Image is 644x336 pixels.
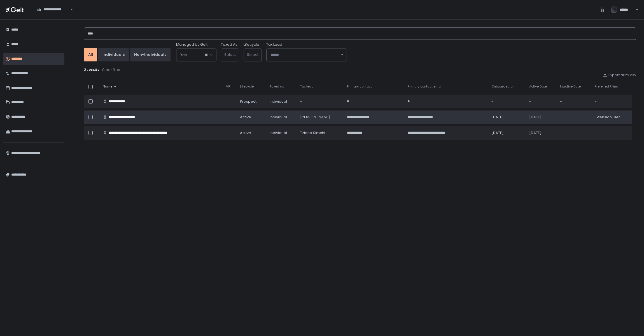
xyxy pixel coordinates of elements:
label: Lifecycle [244,42,259,47]
div: 3 results [84,67,636,73]
span: Taxed as [270,84,284,89]
div: - [560,99,588,104]
span: Preferred Filing [595,84,618,89]
div: [DATE] [529,130,553,135]
div: Extension Filer [595,115,629,120]
div: All [88,52,93,57]
button: Export all to csv [603,73,636,78]
span: Onboarded on [491,84,514,89]
div: [DATE] [491,115,522,120]
span: Tax Lead [266,42,282,47]
div: Search for option [34,4,73,15]
div: Individual [270,130,293,135]
span: VIP [226,84,230,89]
button: All [84,48,97,61]
span: Inactive Date [560,84,581,89]
span: Active Date [529,84,547,89]
span: prospect [240,99,256,104]
span: Name [103,84,112,89]
span: Select [224,52,236,57]
div: - [529,99,553,104]
span: Yes [180,52,187,58]
button: Clear Selected [205,54,208,56]
div: Search for option [267,49,347,61]
div: Individuals [102,52,125,57]
button: Non-Individuals [130,48,171,61]
div: - [595,130,629,135]
input: Search for option [270,52,340,58]
span: Select [247,52,258,57]
input: Search for option [69,7,69,12]
span: Primary contact email [408,84,442,89]
span: active [240,115,251,120]
div: - [595,99,629,104]
input: Search for option [187,52,204,58]
div: - [560,115,588,120]
span: Primary contact [347,84,372,89]
div: [DATE] [491,130,522,135]
div: [DATE] [529,115,553,120]
div: Tziona Simchi [300,130,340,135]
div: - [300,99,340,104]
span: active [240,130,251,135]
div: Individual [270,115,293,120]
div: Individual [270,99,293,104]
div: Non-Individuals [134,52,166,57]
div: - [491,99,522,104]
div: Clear filter [102,67,121,72]
span: Managed by Gelt [176,42,207,47]
button: Individuals [98,48,129,61]
span: Lifecycle [240,84,254,89]
div: - [560,130,588,135]
button: Clear filter [102,67,121,73]
div: Search for option [176,49,216,61]
span: Tax lead [300,84,314,89]
div: [PERSON_NAME] [300,115,340,120]
label: Taxed As [221,42,237,47]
